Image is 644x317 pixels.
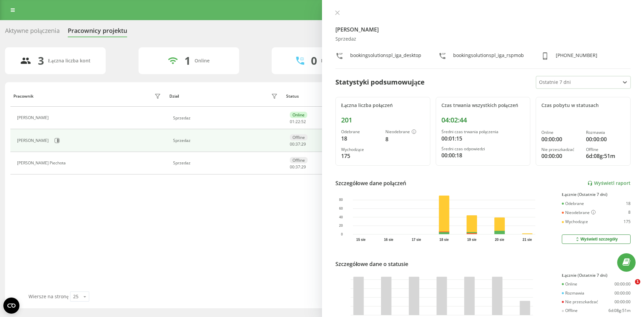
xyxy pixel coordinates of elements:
[335,25,631,34] h4: [PERSON_NAME]
[290,164,294,170] span: 00
[467,238,477,242] text: 19 sie
[439,238,449,242] text: 18 sie
[339,207,343,210] text: 60
[296,119,300,124] span: 22
[441,116,525,124] div: 04:02:44
[301,141,306,147] span: 29
[385,129,424,135] div: Nieodebrane
[541,103,625,108] div: Czas pobytu w statusach
[624,219,631,224] div: 175
[341,129,380,134] div: Odebrane
[38,54,44,67] div: 3
[586,152,625,160] div: 6d:08g:51m
[441,147,525,151] div: Średni czas odpowiedzi
[556,52,597,62] div: [PHONE_NUMBER]
[608,308,631,313] div: 6d:08g:51m
[441,135,525,143] div: 00:01:15
[350,52,421,62] div: bookingsolutionspl_iga_desktop
[321,58,348,64] div: Rozmawiają
[173,116,279,120] div: Sprzedaz
[562,308,578,313] div: Offline
[290,141,294,147] span: 00
[173,161,279,165] div: Sprzedaz
[541,135,580,143] div: 00:00:00
[73,293,78,300] div: 25
[614,282,631,286] div: 00:00:00
[290,165,306,169] div: : :
[195,58,210,64] div: Online
[290,157,308,163] div: Offline
[562,300,598,304] div: Nie przeszkadzać
[339,215,343,219] text: 40
[296,141,300,147] span: 37
[635,279,640,284] span: 1
[17,161,67,165] div: [PERSON_NAME] Piechota
[335,36,631,42] div: Sprzedaz
[341,135,380,143] div: 18
[184,54,191,67] div: 1
[290,119,294,124] span: 01
[311,54,317,67] div: 0
[541,152,580,160] div: 00:00:00
[628,210,631,215] div: 8
[290,112,307,118] div: Online
[384,238,393,242] text: 16 sie
[301,119,306,124] span: 52
[339,224,343,227] text: 20
[17,115,50,120] div: [PERSON_NAME]
[17,138,50,143] div: [PERSON_NAME]
[301,164,306,170] span: 29
[335,179,406,187] div: Szczegółowe dane połączeń
[453,52,524,62] div: bookingsolutionspl_iga_rspmob
[495,238,504,242] text: 20 sie
[523,238,532,242] text: 21 sie
[169,94,179,99] div: Dział
[286,94,299,99] div: Status
[587,180,631,186] a: Wyświetl raport
[339,198,343,202] text: 80
[290,119,306,124] div: : :
[68,27,127,38] div: Pracownicy projektu
[562,192,631,197] div: Łącznie (Ostatnie 7 dni)
[48,58,90,64] div: Łączna liczba kont
[290,142,306,147] div: : :
[621,279,637,295] iframe: Intercom live chat
[541,147,580,152] div: Nie przeszkadzać
[441,103,525,108] div: Czas trwania wszystkich połączeń
[341,103,425,108] div: Łączna liczba połączeń
[3,298,19,314] button: Open CMP widget
[385,135,424,143] div: 8
[586,130,625,135] div: Rozmawia
[341,147,380,152] div: Wychodzące
[341,152,380,160] div: 175
[290,134,308,141] div: Offline
[614,291,631,296] div: 00:00:00
[335,77,425,87] div: Statystyki podsumowujące
[626,201,631,206] div: 18
[586,135,625,143] div: 00:00:00
[341,116,425,124] div: 201
[562,273,631,278] div: Łącznie (Ostatnie 7 dni)
[173,138,279,143] div: Sprzedaz
[614,300,631,304] div: 00:00:00
[562,210,596,215] div: Nieodebrane
[296,164,300,170] span: 37
[586,147,625,152] div: Offline
[562,219,588,224] div: Wychodzące
[562,282,577,286] div: Online
[441,151,525,159] div: 00:00:18
[441,129,525,134] div: Średni czas trwania połączenia
[335,260,408,268] div: Szczegółowe dane o statusie
[575,236,618,242] div: Wyświetl szczegóły
[29,293,68,300] span: Wiersze na stronę
[341,232,343,236] text: 0
[412,238,421,242] text: 17 sie
[541,130,580,135] div: Online
[13,94,34,99] div: Pracownik
[356,238,366,242] text: 15 sie
[562,234,631,244] button: Wyświetl szczegóły
[562,291,584,296] div: Rozmawia
[5,27,60,38] div: Aktywne połączenia
[562,201,584,206] div: Odebrane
